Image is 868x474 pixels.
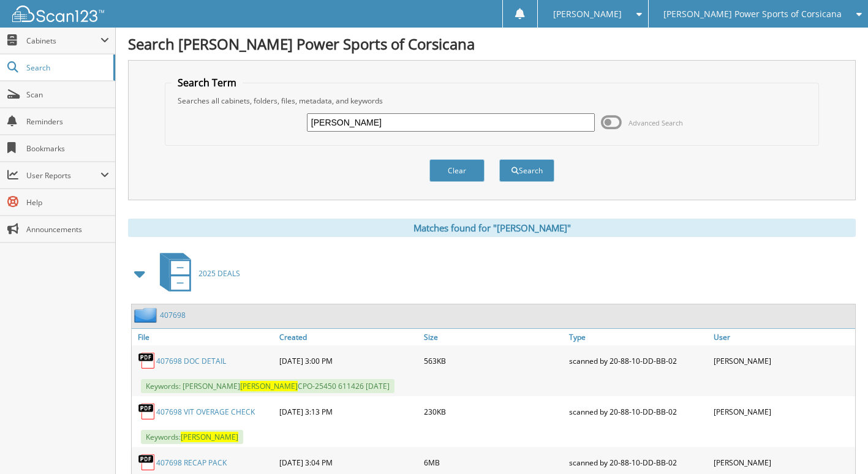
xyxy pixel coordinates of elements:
[26,116,109,127] span: Reminders
[26,143,109,154] span: Bookmarks
[276,329,421,345] a: Created
[153,249,240,298] a: 2025 DEALS
[128,219,856,237] div: Matches found for "[PERSON_NAME]"
[711,399,855,424] div: [PERSON_NAME]
[134,307,160,323] img: folder2.png
[566,329,711,345] a: Type
[421,348,565,373] div: 563KB
[138,453,156,472] img: PDF.png
[198,268,240,279] span: 2025 DEALS
[138,352,156,370] img: PDF.png
[26,89,109,100] span: Scan
[12,6,104,22] img: scan123-logo-white.svg
[711,329,855,345] a: User
[276,348,421,373] div: [DATE] 3:00 PM
[566,348,711,373] div: scanned by 20-88-10-DD-BB-02
[240,381,298,391] span: [PERSON_NAME]
[156,356,226,366] a: 407698 DOC DETAIL
[26,36,100,46] span: Cabinets
[553,10,622,18] span: [PERSON_NAME]
[429,159,485,182] button: Clear
[138,402,156,421] img: PDF.png
[26,170,100,181] span: User Reports
[566,399,711,424] div: scanned by 20-88-10-DD-BB-02
[276,399,421,424] div: [DATE] 3:13 PM
[141,430,243,444] span: Keywords:
[26,224,109,235] span: Announcements
[156,457,227,468] a: 407698 RECAP PACK
[26,62,107,73] span: Search
[421,399,565,424] div: 230KB
[663,10,842,18] span: [PERSON_NAME] Power Sports of Corsicana
[26,197,109,208] span: Help
[156,407,255,417] a: 407698 VIT OVERAGE CHECK
[160,310,186,320] a: 407698
[172,76,243,89] legend: Search Term
[132,329,276,345] a: File
[807,415,868,474] iframe: Chat Widget
[711,348,855,373] div: [PERSON_NAME]
[128,34,856,54] h1: Search [PERSON_NAME] Power Sports of Corsicana
[172,96,812,106] div: Searches all cabinets, folders, files, metadata, and keywords
[421,329,565,345] a: Size
[141,379,394,393] span: Keywords: [PERSON_NAME] CPO-25450 611426 [DATE]
[181,432,238,442] span: [PERSON_NAME]
[628,118,683,127] span: Advanced Search
[499,159,554,182] button: Search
